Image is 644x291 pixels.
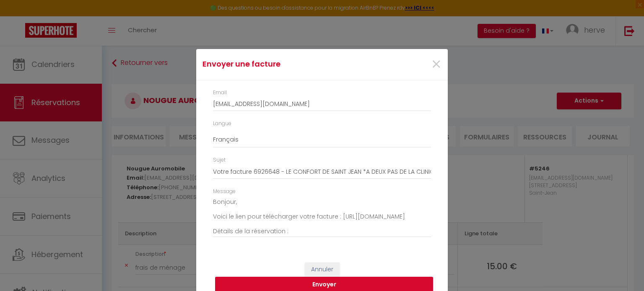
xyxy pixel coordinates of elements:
[305,263,340,277] button: Annuler
[213,188,236,196] label: Message
[213,89,227,97] label: Email
[431,52,441,77] span: ×
[431,56,441,74] button: Close
[203,58,358,70] h4: Envoyer une facture
[213,120,231,128] label: Langue
[213,156,226,164] label: Sujet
